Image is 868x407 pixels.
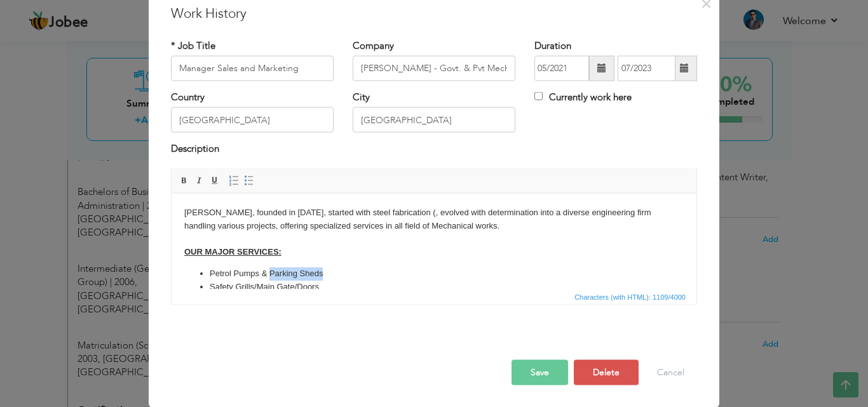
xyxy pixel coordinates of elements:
label: Country [171,91,205,104]
a: Bold [177,173,191,187]
a: Underline [208,173,222,187]
a: Italic [193,173,207,187]
input: From [534,56,589,81]
label: Currently work here [534,91,632,104]
div: Statistics [572,291,689,302]
a: Insert/Remove Numbered List [227,173,241,187]
li: Petrol Pumps & Parking Sheds [38,74,487,87]
li: Safety Grills/Main Gate/Doors [38,87,487,100]
u: OUR MAJOR SERVICES: [13,53,110,63]
input: Present [618,56,675,81]
button: Cancel [644,359,697,385]
h3: Work History [171,4,697,23]
body: [PERSON_NAME], founded in [DATE], started with steel fabrication (, evolved with determination in... [13,13,512,236]
iframe: Rich Text Editor, workEditor [172,193,696,288]
label: Duration [534,39,571,52]
button: Save [512,359,568,385]
button: Delete [574,359,639,385]
a: Insert/Remove Bulleted List [242,173,256,187]
label: Company [353,39,394,52]
label: Description [171,142,219,156]
input: Currently work here [534,92,543,100]
span: Characters (with HTML): 1109/4000 [572,291,688,302]
label: * Job Title [171,39,215,52]
label: City [353,91,370,104]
